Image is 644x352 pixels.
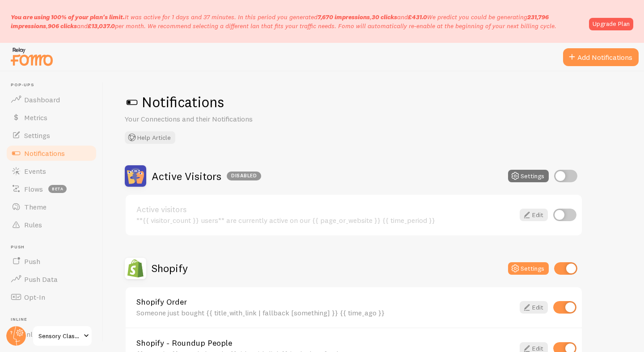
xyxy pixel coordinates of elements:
a: Push [5,252,97,270]
a: Edit [520,209,548,221]
b: £431.0 [408,13,427,21]
b: 7,670 impressions [318,13,370,21]
span: Pop-ups [11,82,97,88]
a: Active visitors [136,205,514,214]
span: Events [24,167,46,176]
img: fomo-relay-logo-orange.svg [9,45,54,68]
b: £13,037.0 [88,22,115,30]
a: Notifications [5,144,97,162]
span: Opt-In [24,293,45,302]
h2: Shopify [152,261,188,275]
button: Help Article [125,131,175,144]
h2: Active Visitors [152,169,261,183]
p: Your Connections and their Notifications [125,114,339,124]
span: Theme [24,202,47,211]
a: Events [5,162,97,180]
a: Metrics [5,109,97,126]
a: Flows beta [5,180,97,198]
span: You are using 100% of your plan's limit. [11,13,125,21]
span: , and [318,13,427,21]
h1: Notifications [125,93,623,111]
img: Shopify [125,258,146,279]
span: Push [11,244,97,250]
div: Disabled [227,172,261,180]
button: Settings [508,262,549,275]
a: Upgrade Plan [589,18,633,30]
a: Dashboard [5,91,97,109]
span: Flows [24,184,43,193]
a: Rules [5,216,97,234]
span: Notifications [24,149,65,158]
span: Rules [24,220,42,229]
span: Push Data [24,275,58,284]
img: Active Visitors [125,165,146,187]
a: Theme [5,198,97,216]
span: beta [48,185,67,193]
span: Settings [24,131,50,140]
a: Edit [520,301,548,314]
a: Settings [5,126,97,144]
a: Shopify - Roundup People [136,339,514,347]
span: Inline [11,317,97,323]
a: Shopify Order [136,298,514,306]
button: Settings [508,170,549,182]
p: It was active for 1 days and 37 minutes. In this period you generated We predict you could be gen... [11,13,584,30]
b: 906 clicks [48,22,77,30]
b: 30 clicks [372,13,397,21]
a: Opt-In [5,288,97,306]
a: Sensory Classroom [32,325,93,347]
span: Sensory Classroom [38,331,81,341]
span: Metrics [24,113,47,122]
span: Dashboard [24,95,60,104]
div: **{{ visitor_count }} users** are currently active on our {{ page_or_website }} {{ time_period }} [136,216,514,224]
span: Push [24,257,40,266]
a: Push Data [5,270,97,288]
div: Someone just bought {{ title_with_link | fallback [something] }} {{ time_ago }} [136,309,514,317]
